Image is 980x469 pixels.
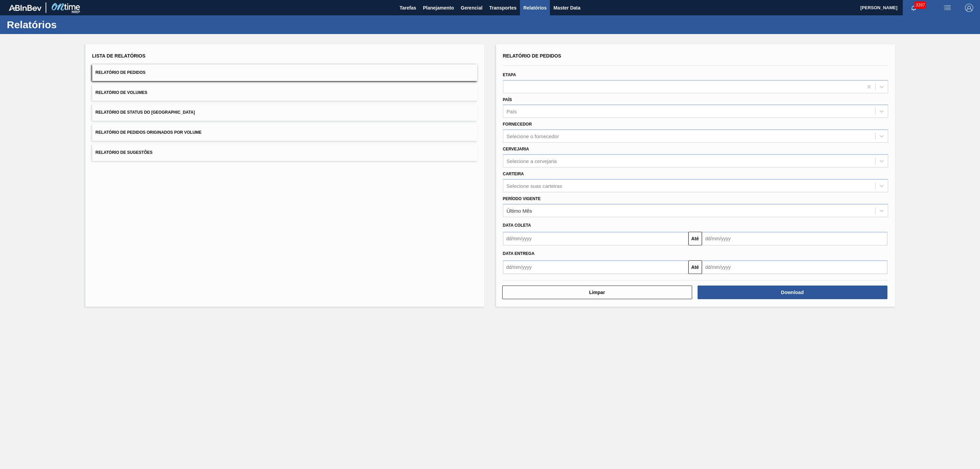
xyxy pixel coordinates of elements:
[914,1,926,9] span: 3397
[507,158,557,164] div: Selecione a cervejaria
[96,70,146,75] span: Relatório de Pedidos
[92,84,477,101] button: Relatório de Volumes
[965,4,973,12] img: Logout
[702,232,887,245] input: dd/mm/yyyy
[96,110,195,115] span: Relatório de Status do [GEOGRAPHIC_DATA]
[96,130,202,135] span: Relatório de Pedidos Originados por Volume
[92,64,477,81] button: Relatório de Pedidos
[502,286,692,299] button: Limpar
[503,223,531,228] span: Data coleta
[489,4,517,12] span: Transportes
[507,183,562,189] div: Selecione suas carteiras
[503,72,516,77] label: Etapa
[96,150,153,155] span: Relatório de Sugestões
[7,21,128,29] h1: Relatórios
[503,122,532,127] label: Fornecedor
[423,4,454,12] span: Planejamento
[503,53,561,59] span: Relatório de Pedidos
[92,104,477,121] button: Relatório de Status do [GEOGRAPHIC_DATA]
[92,144,477,161] button: Relatório de Sugestões
[96,90,147,95] span: Relatório de Volumes
[688,232,702,245] button: Até
[943,4,951,12] img: userActions
[9,5,42,11] img: TNhmsLtSVTkK8tSr43FrP2fwEKptu5GPRR3wAAAABJRU5ErkJggg==
[503,97,512,102] label: País
[503,260,688,274] input: dd/mm/yyyy
[503,196,541,201] label: Período Vigente
[698,286,887,299] button: Download
[503,251,535,256] span: Data entrega
[702,260,887,274] input: dd/mm/yyyy
[92,53,146,59] span: Lista de Relatórios
[688,260,702,274] button: Até
[399,4,416,12] span: Tarefas
[503,172,524,176] label: Carteira
[507,109,517,114] div: País
[92,124,477,141] button: Relatório de Pedidos Originados por Volume
[507,208,532,213] div: Último Mês
[503,147,529,151] label: Cervejaria
[553,4,580,12] span: Master Data
[503,232,688,245] input: dd/mm/yyyy
[507,133,559,139] div: Selecione o fornecedor
[523,4,546,12] span: Relatórios
[461,4,483,12] span: Gerencial
[903,3,925,13] button: Notificações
